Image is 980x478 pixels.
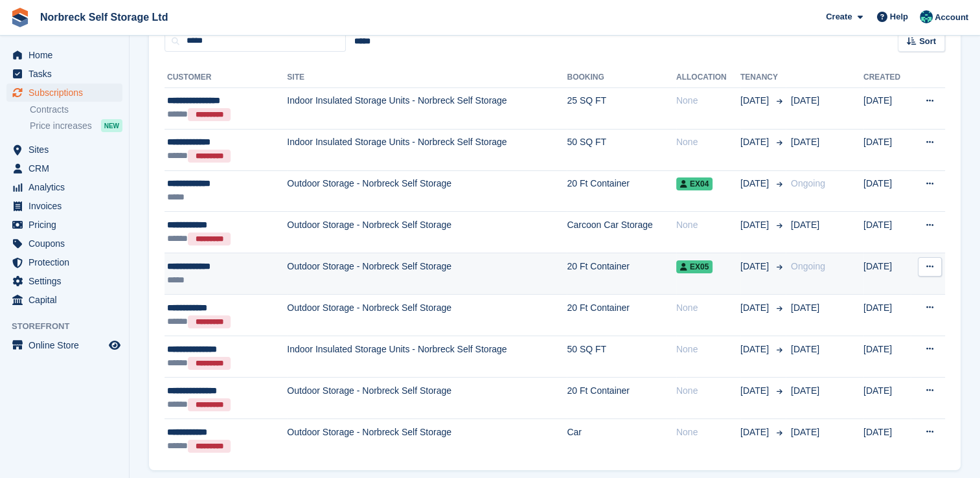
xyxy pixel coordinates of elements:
[676,67,740,88] th: Allocation
[28,178,106,196] span: Analytics
[567,418,676,459] td: Car
[567,253,676,295] td: 20 Ft Container
[28,84,106,102] span: Subscriptions
[567,377,676,418] td: 20 Ft Container
[863,87,911,129] td: [DATE]
[740,135,771,149] span: [DATE]
[935,11,968,24] span: Account
[6,216,122,234] a: menu
[6,84,122,102] a: menu
[567,87,676,129] td: 25 SQ FT
[287,129,567,170] td: Indoor Insulated Storage Units - Norbreck Self Storage
[676,384,740,398] div: None
[890,10,908,23] span: Help
[791,344,819,354] span: [DATE]
[791,261,825,271] span: Ongoing
[107,337,122,353] a: Preview store
[863,294,911,336] td: [DATE]
[28,216,106,234] span: Pricing
[6,197,122,215] a: menu
[740,384,771,398] span: [DATE]
[740,343,771,356] span: [DATE]
[165,67,287,88] th: Customer
[791,220,819,230] span: [DATE]
[791,302,819,313] span: [DATE]
[10,8,30,27] img: stora-icon-8386f47178a22dfd0bd8f6a31ec36ba5ce8667c1dd55bd0f319d3a0aa187defe.svg
[28,141,106,159] span: Sites
[791,178,825,188] span: Ongoing
[863,336,911,377] td: [DATE]
[863,212,911,253] td: [DATE]
[287,294,567,336] td: Outdoor Storage - Norbreck Self Storage
[6,272,122,290] a: menu
[30,104,122,116] a: Contracts
[740,177,771,190] span: [DATE]
[567,336,676,377] td: 50 SQ FT
[6,46,122,64] a: menu
[567,170,676,212] td: 20 Ft Container
[28,253,106,271] span: Protection
[567,129,676,170] td: 50 SQ FT
[28,234,106,253] span: Coupons
[863,377,911,418] td: [DATE]
[28,336,106,354] span: Online Store
[287,253,567,295] td: Outdoor Storage - Norbreck Self Storage
[863,129,911,170] td: [DATE]
[740,218,771,232] span: [DATE]
[863,67,911,88] th: Created
[28,291,106,309] span: Capital
[35,6,173,28] a: Norbreck Self Storage Ltd
[676,177,712,190] span: EX04
[28,197,106,215] span: Invoices
[567,212,676,253] td: Carcoon Car Storage
[12,320,129,333] span: Storefront
[28,159,106,177] span: CRM
[740,260,771,273] span: [DATE]
[740,301,771,315] span: [DATE]
[676,94,740,108] div: None
[920,10,933,23] img: Sally King
[30,120,92,132] span: Price increases
[863,418,911,459] td: [DATE]
[863,170,911,212] td: [DATE]
[28,46,106,64] span: Home
[287,212,567,253] td: Outdoor Storage - Norbreck Self Storage
[30,119,122,133] a: Price increases NEW
[6,253,122,271] a: menu
[676,343,740,356] div: None
[676,135,740,149] div: None
[287,377,567,418] td: Outdoor Storage - Norbreck Self Storage
[287,418,567,459] td: Outdoor Storage - Norbreck Self Storage
[28,65,106,83] span: Tasks
[740,67,786,88] th: Tenancy
[6,234,122,253] a: menu
[6,159,122,177] a: menu
[287,67,567,88] th: Site
[676,218,740,232] div: None
[863,253,911,295] td: [DATE]
[28,272,106,290] span: Settings
[740,94,771,108] span: [DATE]
[567,67,676,88] th: Booking
[791,137,819,147] span: [DATE]
[919,35,936,48] span: Sort
[6,141,122,159] a: menu
[287,170,567,212] td: Outdoor Storage - Norbreck Self Storage
[740,426,771,439] span: [DATE]
[791,427,819,437] span: [DATE]
[676,426,740,439] div: None
[676,260,712,273] span: EX05
[791,95,819,106] span: [DATE]
[826,10,852,23] span: Create
[791,385,819,396] span: [DATE]
[567,294,676,336] td: 20 Ft Container
[287,336,567,377] td: Indoor Insulated Storage Units - Norbreck Self Storage
[6,336,122,354] a: menu
[101,119,122,132] div: NEW
[676,301,740,315] div: None
[287,87,567,129] td: Indoor Insulated Storage Units - Norbreck Self Storage
[6,65,122,83] a: menu
[6,291,122,309] a: menu
[6,178,122,196] a: menu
